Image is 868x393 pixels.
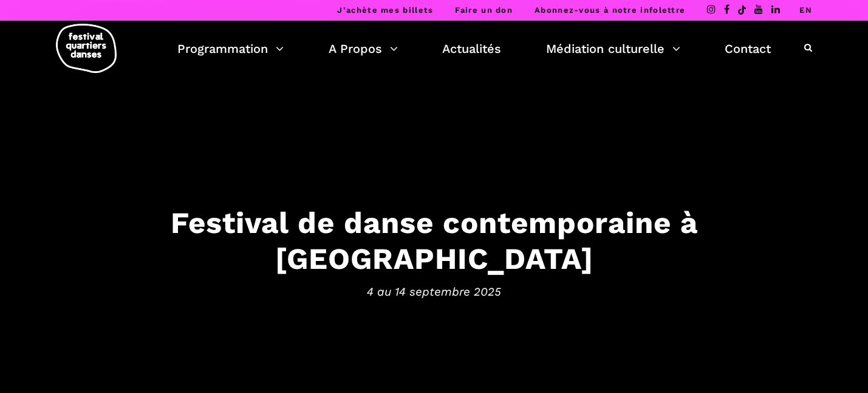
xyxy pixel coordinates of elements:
a: EN [799,5,812,15]
a: Médiation culturelle [546,38,680,59]
a: Programmation [177,38,284,59]
h3: Festival de danse contemporaine à [GEOGRAPHIC_DATA] [58,205,811,277]
a: A Propos [329,38,398,59]
img: logo-fqd-med [56,24,117,73]
a: Faire un don [455,5,513,15]
span: 4 au 14 septembre 2025 [58,283,811,301]
a: J’achète mes billets [337,5,433,15]
a: Actualités [442,38,501,59]
a: Abonnez-vous à notre infolettre [535,5,685,15]
a: Contact [725,38,771,59]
